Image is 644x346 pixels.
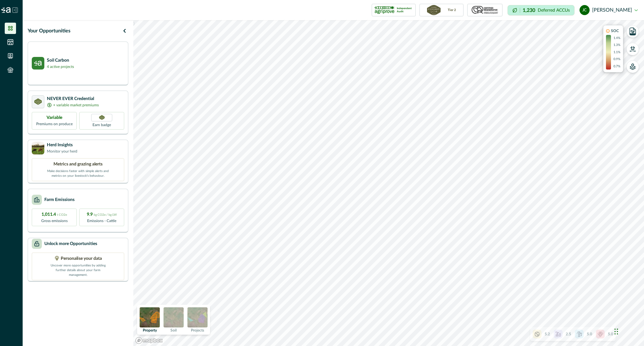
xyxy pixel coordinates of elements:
span: t CO2e [57,213,67,216]
p: 2.5 [566,331,571,337]
p: Emissions - Cattle [87,218,116,224]
a: Mapbox logo [135,337,163,344]
p: 1,011.4 [42,211,67,218]
p: Unlock more Opportunities [44,241,97,247]
p: Gross emissions [41,218,68,224]
img: Logo [1,7,11,13]
p: Premiums on produce [36,121,73,127]
p: Deferred ACCUs [538,8,570,13]
img: certification logo [471,5,499,15]
p: + variable market premiums [53,102,99,108]
p: Herd Insights [47,142,77,148]
p: 9.9 [87,211,117,218]
div: Drag [614,322,618,341]
iframe: Chat Widget [613,316,644,346]
p: 1.1% [613,50,620,55]
p: Variable [47,114,62,121]
p: Projects [191,328,204,332]
p: Soil Carbon [47,57,74,64]
p: 5.0 [608,331,613,337]
p: Make decisions faster with simple alerts and metrics on your livestock’s behaviour. [47,168,109,178]
p: 1.3% [613,43,620,47]
p: 5.0 [587,331,592,337]
p: 4 active projects [47,64,74,70]
p: 0.9% [613,57,620,62]
p: Tier 2 [448,8,456,12]
img: certification logo [375,5,394,15]
p: Farm Emissions [44,197,75,203]
img: Greenham NEVER EVER certification badge [99,115,105,120]
p: Your Opportunities [28,27,70,35]
p: Monitor your herd [47,148,77,154]
p: Independent Audit [397,7,413,13]
p: 5.2 [545,331,550,337]
p: Earn badge [92,121,111,128]
p: Uncover more opportunities by adding further details about your farm management. [47,262,109,277]
img: projects preview [187,307,208,327]
p: Soil [170,328,177,332]
span: kg CO2e / kg LW [94,213,117,216]
p: 0.7% [613,64,620,69]
p: Personalise your data [61,255,102,262]
p: Metrics and grazing alerts [53,161,103,168]
button: justin costello[PERSON_NAME] [580,3,638,18]
img: property preview [140,307,160,327]
img: soil preview [164,307,184,327]
img: certification logo [34,98,42,105]
p: Property [143,328,157,332]
img: certification logo [427,5,440,15]
p: 1.4% [613,36,620,41]
p: 1,230 [523,8,535,13]
p: NEVER EVER Credential [47,96,99,102]
p: SOC [611,28,619,34]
